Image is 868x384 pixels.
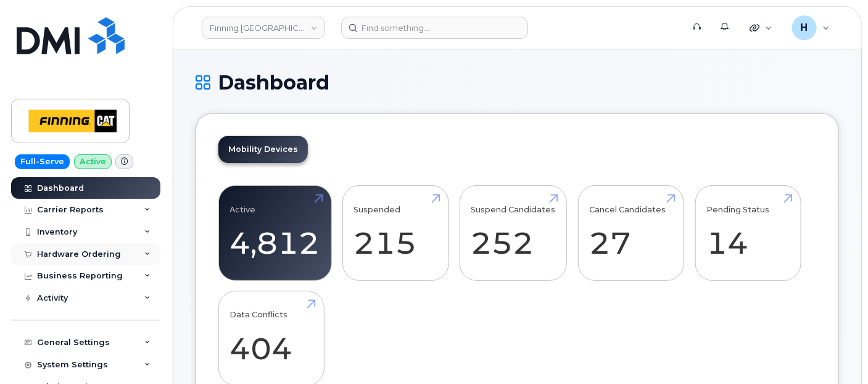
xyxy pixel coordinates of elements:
[706,193,790,274] a: Pending Status 14
[230,193,320,274] a: Active 4,812
[471,193,556,274] a: Suspend Candidates 252
[589,193,672,274] a: Cancel Candidates 27
[354,193,437,274] a: Suspended 215
[196,72,839,93] h1: Dashboard
[230,298,313,379] a: Data Conflicts 404
[218,136,308,163] a: Mobility Devices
